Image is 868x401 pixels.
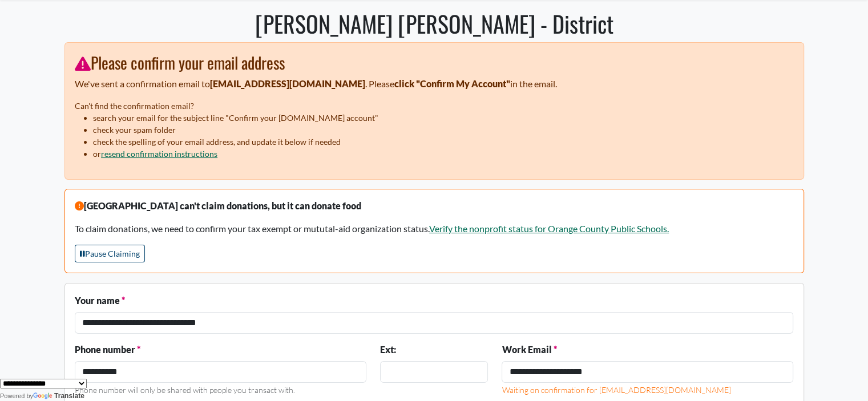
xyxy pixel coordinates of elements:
label: Your name [75,294,125,307]
p: [GEOGRAPHIC_DATA] can't claim donations, but it can donate food [75,199,793,213]
label: Phone number [75,343,140,357]
h3: Please confirm your email address [75,53,793,72]
li: search your email for the subject line "Confirm your [DOMAIN_NAME] account" [93,112,793,124]
a: Translate [33,392,84,400]
label: Ext: [380,343,396,357]
button: Pause Claiming [75,245,145,262]
a: resend confirmation instructions [101,149,217,159]
li: check your spam folder [93,124,793,136]
p: Can't find the confirmation email? [75,100,793,112]
li: check the spelling of your email address, and update it below if needed [93,136,793,148]
a: Verify the nonprofit status for Orange County Public Schools. [429,223,669,234]
li: or [93,148,793,160]
strong: click "Confirm My Account" [394,78,510,89]
p: We've sent a confirmation email to . Please in the email. [75,77,793,91]
img: Google Translate [33,392,54,400]
p: To claim donations, we need to confirm your tax exempt or mututal-aid organization status. [75,222,793,236]
h1: [PERSON_NAME] [PERSON_NAME] - District [64,10,804,37]
strong: [EMAIL_ADDRESS][DOMAIN_NAME] [210,78,365,89]
label: Work Email [502,343,556,357]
